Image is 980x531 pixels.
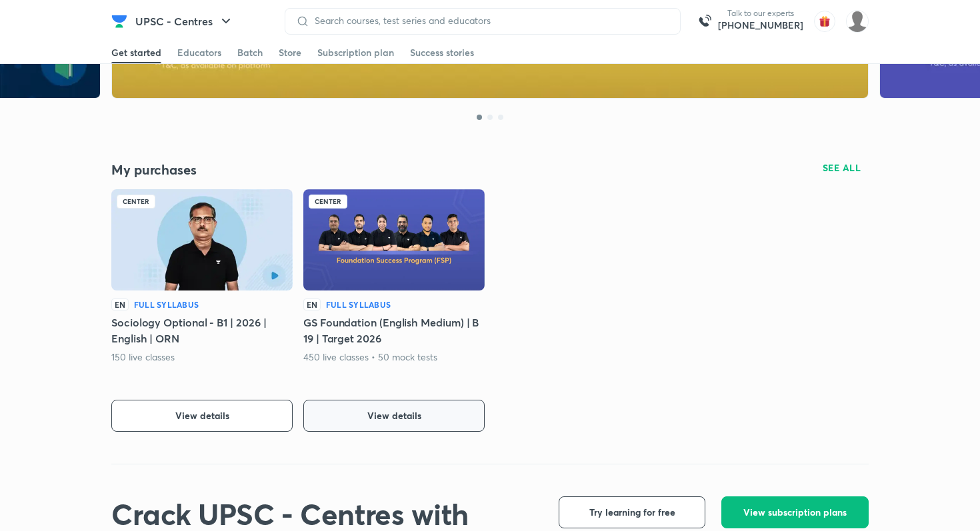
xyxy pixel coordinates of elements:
[303,189,485,290] img: Batch Thumbnail
[410,46,474,59] div: Success stories
[117,195,155,209] div: Center
[317,46,394,59] div: Subscription plan
[303,400,485,432] button: View details
[237,46,263,59] div: Batch
[111,189,293,290] img: Batch Thumbnail
[111,314,293,346] h5: Sociology Optional - B1 | 2026 | English | ORN
[127,8,242,35] button: UPSC - Centres
[691,8,718,35] img: call-us
[559,496,705,528] button: Try learning for free
[237,42,263,63] a: Batch
[111,350,175,364] p: 150 live classes
[846,10,869,33] img: Akshat Sharma
[309,195,347,209] div: Center
[823,163,861,173] span: SEE ALL
[279,46,301,59] div: Store
[111,400,293,432] button: View details
[743,506,847,519] span: View subscription plans
[134,298,199,310] h6: Full Syllabus
[326,298,391,310] h6: Full Syllabus
[303,314,485,346] h5: GS Foundation (English Medium) | B 19 | Target 2026
[111,46,161,59] div: Get started
[111,42,161,63] a: Get started
[177,46,221,59] div: Educators
[175,409,229,422] span: View details
[111,298,129,310] p: EN
[309,15,669,26] input: Search courses, test series and educators
[279,42,301,63] a: Store
[303,298,321,310] p: EN
[721,496,869,528] button: View subscription plans
[177,42,221,63] a: Educators
[718,8,803,19] p: Talk to our experts
[718,19,803,32] a: [PHONE_NUMBER]
[111,161,490,179] h4: My purchases
[317,42,394,63] a: Subscription plan
[410,42,474,63] a: Success stories
[814,11,835,32] img: avatar
[303,350,438,364] p: 450 live classes • 50 mock tests
[815,157,869,179] button: SEE ALL
[589,506,675,519] span: Try learning for free
[111,13,127,29] img: Company Logo
[367,409,421,422] span: View details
